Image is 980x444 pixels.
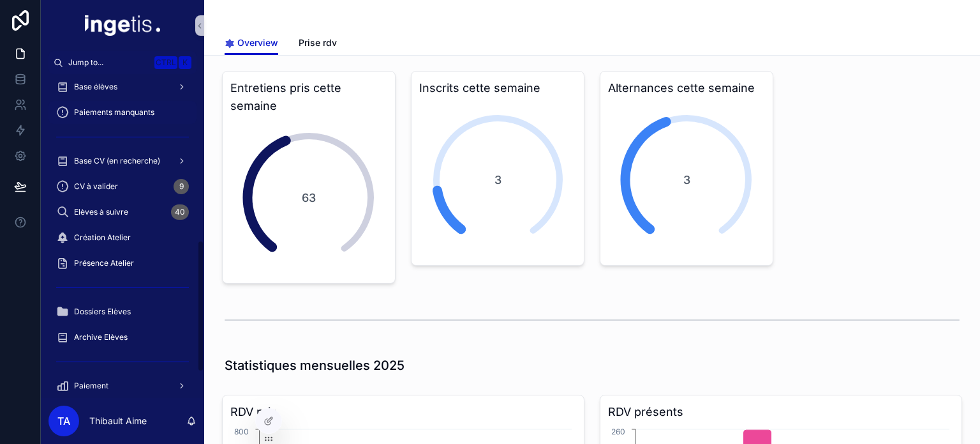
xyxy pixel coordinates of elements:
span: Création Atelier [74,233,131,243]
h3: RDV pris [230,403,576,421]
a: Dossiers Elèves [48,300,197,323]
span: Paiement [74,381,108,391]
h3: Entretiens pris cette semaine [230,79,387,115]
button: Jump to...CtrlK [48,51,197,74]
span: Base CV (en recherche) [74,156,160,166]
a: Elèves à suivre40 [48,201,197,224]
a: Base CV (en recherche) [48,149,197,172]
span: Prise rdv [299,36,337,49]
div: scrollable content [41,74,204,398]
h1: Statistiques mensuelles 2025 [225,356,405,374]
span: Ctrl [154,56,177,69]
h3: Inscrits cette semaine [419,79,576,97]
a: Base élèves [48,75,197,98]
a: CV à valider9 [48,175,197,198]
tspan: 260 [611,427,625,436]
span: Archive Elèves [74,332,128,342]
img: App logo [85,15,160,36]
tspan: 800 [234,427,249,436]
a: Overview [225,31,278,56]
span: K [180,57,190,68]
span: CV à valider [74,181,118,192]
h3: Alternances cette semaine [608,79,765,97]
span: TA [57,413,70,429]
a: Paiement [48,374,197,397]
span: 3 [683,171,690,189]
span: 3 [494,171,501,189]
a: Création Atelier [48,226,197,249]
span: Présence Atelier [74,258,134,268]
div: 40 [171,204,189,220]
h3: RDV présents [608,403,954,421]
a: Archive Elèves [48,326,197,349]
span: 63 [302,189,316,207]
span: Dossiers Elèves [74,307,131,317]
span: Overview [237,36,278,49]
span: Paiements manquants [74,107,154,118]
p: Thibault Aime [89,415,147,427]
span: Elèves à suivre [74,207,128,217]
a: Paiements manquants [48,101,197,124]
a: Présence Atelier [48,252,197,275]
span: Jump to... [68,57,149,68]
a: Prise rdv [299,31,337,57]
div: 9 [174,179,189,194]
span: Base élèves [74,82,117,92]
